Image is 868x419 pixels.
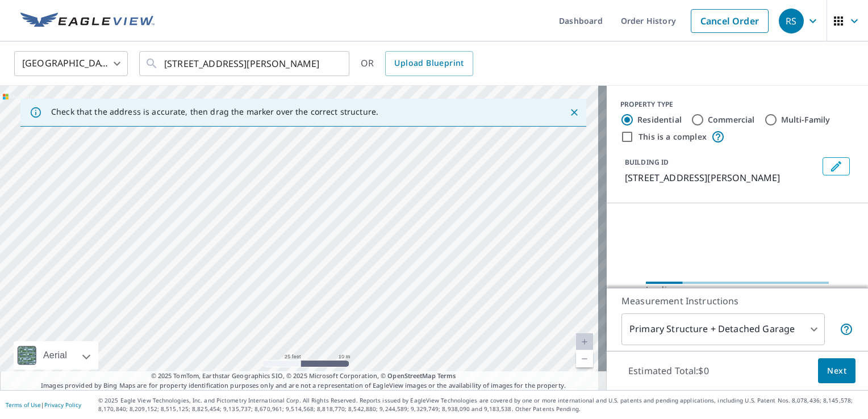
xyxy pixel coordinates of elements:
[691,9,769,33] a: Cancel Order
[394,56,464,70] span: Upload Blueprint
[51,107,378,117] p: Check that the address is accurate, then drag the marker over the correct structure.
[14,341,98,370] div: Aerial
[621,313,825,345] div: Primary Structure + Detached Garage
[619,358,718,383] p: Estimated Total: $0
[98,396,862,413] p: © 2025 Eagle View Technologies, Inc. and Pictometry International Corp. All Rights Reserved. Repo...
[827,364,846,378] span: Next
[14,48,128,79] div: [GEOGRAPHIC_DATA]
[164,48,326,79] input: Search by address or latitude-longitude
[44,401,81,409] a: Privacy Policy
[385,51,473,76] a: Upload Blueprint
[625,171,818,185] p: [STREET_ADDRESS][PERSON_NAME]
[576,350,593,367] a: Current Level 20, Zoom Out
[567,105,582,120] button: Close
[576,333,593,350] a: Current Level 20, Zoom In Disabled
[621,294,853,308] p: Measurement Instructions
[779,9,804,33] div: RS
[646,284,829,295] div: Loading…
[840,322,853,336] span: Your report will include the primary structure and a detached garage if one exists.
[781,114,831,125] label: Multi-Family
[818,358,856,384] button: Next
[151,371,456,381] span: © 2025 TomTom, Earthstar Geographics SIO, © 2025 Microsoft Corporation, ©
[639,131,707,143] label: This is a complex
[437,371,456,380] a: Terms
[6,401,81,408] p: |
[361,51,473,76] div: OR
[823,157,850,175] button: Edit building 1
[20,12,155,30] img: EV Logo
[387,371,435,380] a: OpenStreetMap
[40,341,70,370] div: Aerial
[6,401,41,409] a: Terms of Use
[620,99,854,110] div: PROPERTY TYPE
[625,157,669,167] p: BUILDING ID
[708,114,755,125] label: Commercial
[637,114,682,125] label: Residential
